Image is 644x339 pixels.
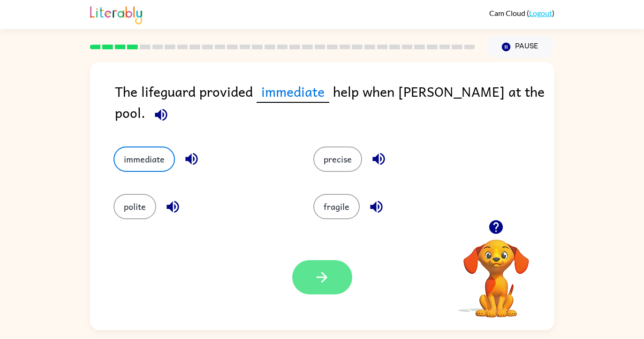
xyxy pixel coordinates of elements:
button: precise [313,146,362,172]
div: The lifeguard provided help when [PERSON_NAME] at the pool. [115,81,554,128]
div: ( ) [489,8,554,17]
a: Logout [529,8,552,17]
video: Your browser must support playing .mp4 files to use Literably. Please try using another browser. [449,225,543,319]
button: Pause [486,36,554,58]
img: Literably [90,4,142,24]
span: immediate [257,81,329,103]
span: Cam Cloud [489,8,527,17]
button: immediate [114,146,175,172]
button: fragile [313,194,360,219]
button: polite [114,194,156,219]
